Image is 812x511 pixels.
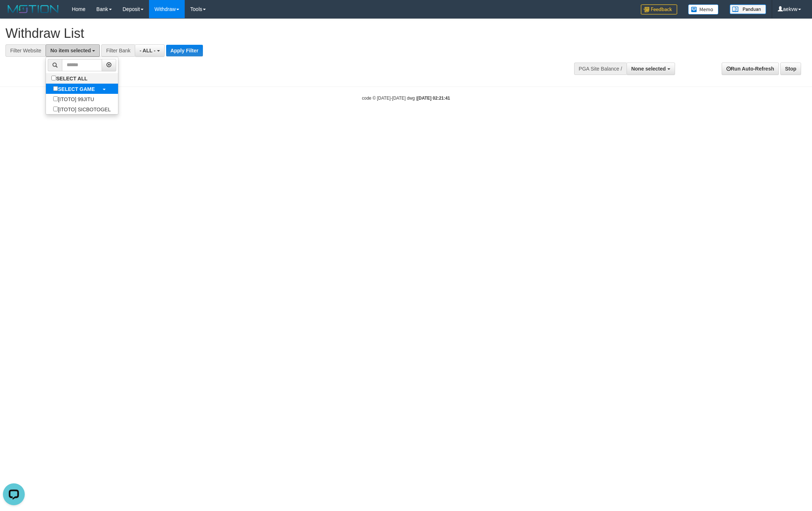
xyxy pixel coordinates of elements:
div: PGA Site Balance / [574,63,627,75]
label: [ITOTO] SICBOTOGEL [46,104,118,114]
img: Feedback.jpg [641,4,677,15]
label: SELECT ALL [46,73,95,83]
small: code © [DATE]-[DATE] dwg | [362,96,450,101]
button: No item selected [46,44,100,57]
button: None selected [627,63,675,75]
input: SELECT ALL [51,76,56,80]
div: Filter Bank [101,44,135,57]
span: None selected [631,66,666,72]
img: MOTION_logo.png [5,4,61,15]
button: Apply Filter [166,45,203,56]
a: SELECT GAME [46,84,118,94]
img: Button%20Memo.svg [688,4,719,15]
strong: [DATE] 02:21:41 [417,96,450,101]
input: [ITOTO] 99JITU [53,96,58,101]
a: Run Auto-Refresh [722,63,779,75]
h1: Withdraw List [5,26,534,41]
img: panduan.png [730,4,766,14]
input: [ITOTO] SICBOTOGEL [53,107,58,111]
div: Filter Website [5,44,46,57]
label: [ITOTO] 99JITU [46,94,101,104]
span: - ALL - [140,48,156,53]
span: No item selected [50,48,91,53]
a: Stop [780,63,801,75]
input: SELECT GAME [53,86,58,91]
b: SELECT GAME [58,86,95,92]
button: - ALL - [135,44,164,57]
button: Open LiveChat chat widget [3,3,25,25]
